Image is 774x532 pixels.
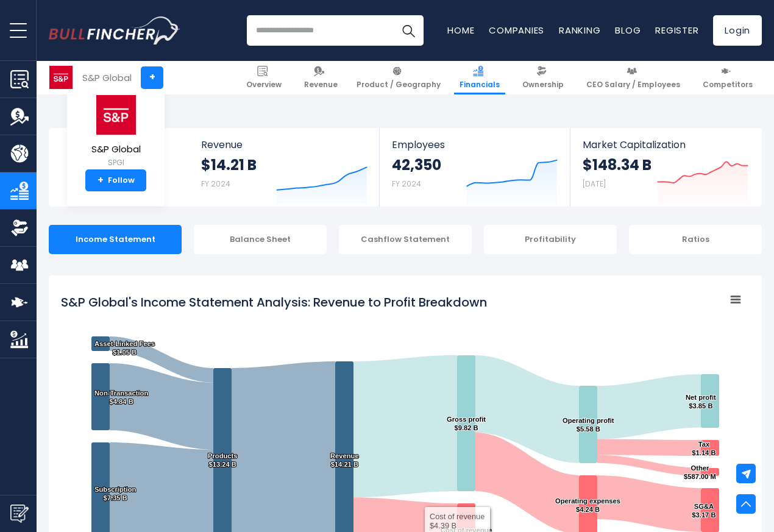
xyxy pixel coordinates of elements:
div: Income Statement [49,225,182,254]
div: S&P Global [82,71,132,85]
div: Profitability [484,225,617,254]
a: Companies [489,24,544,37]
tspan: S&P Global's Income Statement Analysis: Revenue to Profit Breakdown [61,294,487,311]
strong: $14.21 B [201,155,257,174]
span: Revenue [304,80,338,90]
span: CEO Salary / Employees [586,80,680,90]
a: CEO Salary / Employees [581,61,686,94]
text: Tax $1.14 B [692,441,715,456]
text: Subscription $7.35 B [94,486,137,502]
span: Competitors [703,80,753,90]
small: [DATE] [583,179,606,189]
text: Operating expenses $4.24 B [555,497,620,513]
a: +Follow [85,169,146,191]
a: Ownership [517,61,569,94]
a: Revenue [299,61,343,94]
a: + [141,66,163,89]
text: Products $13.24 B [208,452,238,468]
text: SG&A $3.17 B [692,503,715,519]
small: SPGI [91,157,141,168]
span: Revenue [201,139,367,151]
a: S&P Global SPGI [91,94,141,170]
a: Go to homepage [49,16,180,44]
img: SPGI logo [49,66,73,89]
text: Net profit $3.85 B [686,394,716,410]
text: Non-Transaction $4.84 B [94,389,148,405]
a: Employees 42,350 FY 2024 [380,128,569,207]
span: Ownership [522,80,564,90]
text: Asset-Linked Fees $1.05 B [94,340,155,356]
div: Balance Sheet [194,225,327,254]
img: SPGI logo [94,94,137,135]
text: Gross profit $9.82 B [447,416,486,431]
span: S&P Global [91,144,141,155]
strong: + [98,175,104,186]
button: Search [393,15,424,46]
strong: 42,350 [392,155,441,174]
a: Ranking [559,24,600,37]
a: Login [713,15,762,46]
a: Home [447,24,474,37]
small: FY 2024 [392,179,421,189]
span: Overview [246,80,282,90]
div: Ratios [629,225,762,254]
img: Bullfincher logo [49,16,180,44]
text: Operating profit $5.58 B [563,417,614,433]
a: Product / Geography [351,61,446,94]
a: Blog [615,24,641,37]
div: Cashflow Statement [339,225,472,254]
span: Employees [392,139,557,151]
span: Market Capitalization [583,139,748,151]
strong: $148.34 B [583,155,652,174]
text: Revenue $14.21 B [330,452,359,468]
a: Market Capitalization $148.34 B [DATE] [570,128,761,207]
img: Ownership [10,219,29,237]
span: Financials [460,80,500,90]
a: Competitors [697,61,758,94]
a: Overview [241,61,287,94]
text: Other $587.00 M [684,464,716,480]
small: FY 2024 [201,179,230,189]
a: Financials [454,61,505,94]
a: Register [655,24,698,37]
span: Product / Geography [357,80,441,90]
a: Revenue $14.21 B FY 2024 [189,128,380,207]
